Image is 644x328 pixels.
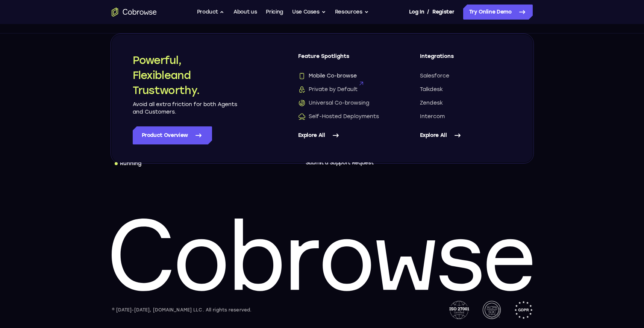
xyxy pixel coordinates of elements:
a: Intercom [420,113,512,120]
a: Universal Co-browsingUniversal Co-browsing [298,99,390,107]
a: Salesforce [420,72,512,80]
a: Mobile Co-browseMobile Co-browse [298,72,390,80]
a: Pricing [266,5,283,20]
span: / [427,8,429,17]
a: Product Overview [133,126,212,144]
span: Self-Hosted Deployments [298,113,379,120]
a: Log In [409,5,424,20]
span: Private by Default [298,86,358,93]
img: Universal Co-browsing [298,99,306,107]
a: Explore All [298,126,390,144]
img: AICPA SOC [483,301,501,319]
p: Avoid all extra friction for both Agents and Customers. [133,101,238,116]
h2: Powerful, Flexible and Trustworthy. [133,53,238,98]
span: Intercom [420,113,445,120]
a: About us [233,5,257,20]
img: Private by Default [298,86,306,93]
img: Self-Hosted Deployments [298,113,306,120]
a: Private by DefaultPrivate by Default [298,86,390,93]
a: Zendesk [420,99,512,107]
img: Mobile Co-browse [298,72,306,80]
span: Talkdesk [420,86,443,93]
div: Running [120,160,141,167]
span: Universal Co-browsing [298,99,369,107]
span: Submit a Support Request [306,158,374,167]
span: Mobile Co-browse [298,72,357,80]
img: ISO [449,301,469,319]
span: Salesforce [420,72,449,80]
a: Register [432,5,454,20]
a: Running [112,157,144,170]
a: Try Online Demo [463,5,533,20]
button: Product [197,5,225,20]
a: Go to the home page [112,8,157,17]
div: © [DATE]-[DATE], [DOMAIN_NAME] LLC. All rights reserved. [112,306,252,314]
span: Integrations [420,53,512,66]
span: Feature Spotlights [298,53,390,66]
a: Explore All [420,126,512,144]
a: Submit a Support Request [303,155,377,170]
button: Resources [335,5,369,20]
a: Talkdesk [420,86,512,93]
span: Zendesk [420,99,443,107]
button: Use Cases [292,5,326,20]
img: GDPR [514,301,533,319]
a: Self-Hosted DeploymentsSelf-Hosted Deployments [298,113,390,120]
